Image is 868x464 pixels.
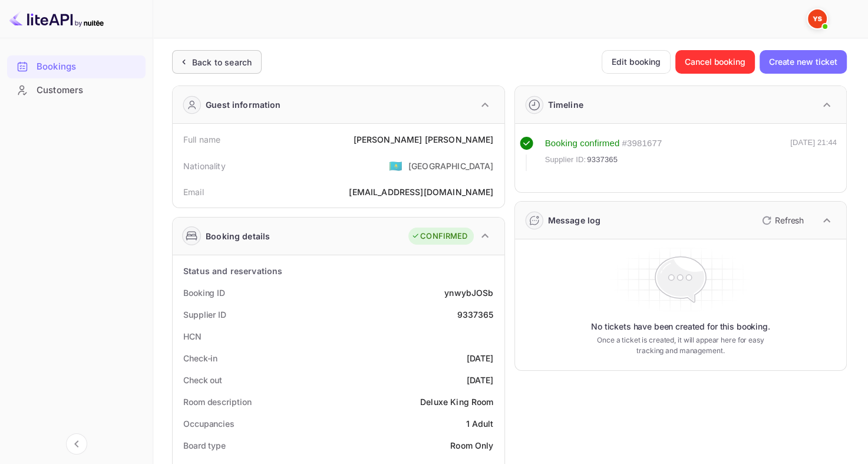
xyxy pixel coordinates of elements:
[467,352,494,364] div: [DATE]
[7,79,146,102] div: Customers
[183,439,226,452] div: Board type
[183,308,226,321] div: Supplier ID
[591,321,770,333] p: No tickets have been created for this booking.
[548,214,601,226] div: Message log
[183,133,220,146] div: Full name
[602,50,671,74] button: Edit booking
[408,160,494,172] div: [GEOGRAPHIC_DATA]
[37,84,140,97] div: Customers
[450,439,493,452] div: Room Only
[183,352,217,364] div: Check-in
[467,374,494,386] div: [DATE]
[466,417,493,430] div: 1 Adult
[7,79,146,101] a: Customers
[183,330,202,343] div: HCN
[622,137,662,150] div: # 3981677
[587,154,618,166] span: 9337365
[808,9,827,28] img: Yandex Support
[349,186,493,198] div: [EMAIL_ADDRESS][DOMAIN_NAME]
[183,265,282,277] div: Status and reservations
[457,308,493,321] div: 9337365
[7,55,146,77] a: Bookings
[548,98,583,111] div: Timeline
[545,137,620,150] div: Booking confirmed
[183,417,235,430] div: Occupancies
[192,56,252,68] div: Back to search
[411,231,467,242] div: CONFIRMED
[183,287,225,299] div: Booking ID
[675,50,755,74] button: Cancel booking
[760,50,847,74] button: Create new ticket
[545,154,586,166] span: Supplier ID:
[206,230,270,242] div: Booking details
[353,133,493,146] div: [PERSON_NAME] [PERSON_NAME]
[592,335,769,356] p: Once a ticket is created, it will appear here for easy tracking and management.
[183,396,251,408] div: Room description
[790,137,837,171] div: [DATE] 21:44
[420,396,493,408] div: Deluxe King Room
[755,211,808,230] button: Refresh
[7,55,146,78] div: Bookings
[9,9,104,28] img: LiteAPI logo
[66,433,87,455] button: Collapse navigation
[183,160,226,172] div: Nationality
[389,155,402,176] span: United States
[37,60,140,74] div: Bookings
[183,186,204,198] div: Email
[183,374,222,386] div: Check out
[775,214,804,226] p: Refresh
[444,287,493,299] div: ynwybJOSb
[206,98,281,111] div: Guest information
